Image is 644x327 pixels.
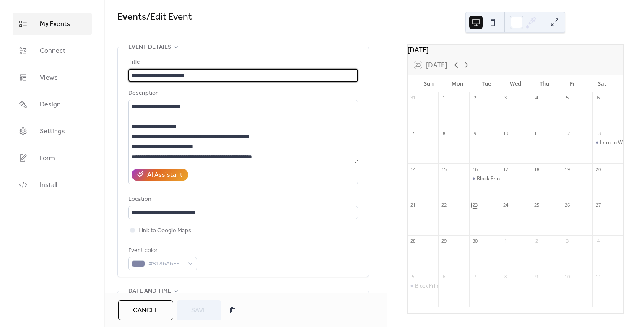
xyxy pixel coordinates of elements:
[595,202,601,208] div: 27
[117,8,146,26] a: Events
[13,93,92,116] a: Design
[128,246,195,256] div: Event color
[501,75,530,92] div: Wed
[415,283,472,290] div: Block Printing Workshop
[128,195,356,205] div: Location
[441,95,447,101] div: 1
[128,88,356,99] div: Description
[588,75,617,92] div: Sat
[13,120,92,143] a: Settings
[595,166,601,172] div: 20
[148,259,184,269] span: #8186A6FF
[40,153,55,163] span: Form
[441,238,447,244] div: 29
[441,130,447,137] div: 8
[477,175,533,182] div: Block Printing Workshop
[441,273,447,280] div: 6
[138,226,191,236] span: Link to Google Maps
[502,95,509,101] div: 3
[533,95,540,101] div: 4
[13,39,92,62] a: Connect
[410,273,416,280] div: 5
[595,130,601,137] div: 13
[502,202,509,208] div: 24
[147,170,182,180] div: AI Assistant
[472,166,478,172] div: 16
[472,130,478,137] div: 9
[40,19,70,29] span: My Events
[559,75,588,92] div: Fri
[533,166,540,172] div: 18
[502,273,509,280] div: 8
[533,273,540,280] div: 9
[595,238,601,244] div: 4
[564,130,571,137] div: 12
[443,75,472,92] div: Mon
[533,238,540,244] div: 2
[13,66,92,89] a: Views
[40,46,65,56] span: Connect
[40,180,57,190] span: Install
[564,166,571,172] div: 19
[128,286,171,296] span: Date and time
[472,95,478,101] div: 2
[118,300,173,320] button: Cancel
[441,166,447,172] div: 15
[13,174,92,196] a: Install
[410,202,416,208] div: 21
[564,95,571,101] div: 5
[410,130,416,137] div: 7
[40,100,61,110] span: Design
[564,273,571,280] div: 10
[410,238,416,244] div: 28
[132,169,188,181] button: AI Assistant
[441,202,447,208] div: 22
[469,175,500,182] div: Block Printing Workshop
[592,139,623,146] div: Intro to Weaving Workshop
[410,95,416,101] div: 31
[502,166,509,172] div: 17
[533,202,540,208] div: 25
[408,45,623,55] div: [DATE]
[146,8,192,26] span: / Edit Event
[408,283,439,290] div: Block Printing Workshop
[13,13,92,35] a: My Events
[472,75,501,92] div: Tue
[472,238,478,244] div: 30
[502,130,509,137] div: 10
[133,306,158,316] span: Cancel
[564,202,571,208] div: 26
[595,95,601,101] div: 6
[472,202,478,208] div: 23
[410,166,416,172] div: 14
[472,273,478,280] div: 7
[40,73,58,83] span: Views
[595,273,601,280] div: 11
[502,238,509,244] div: 1
[128,57,356,67] div: Title
[414,75,443,92] div: Sun
[40,127,65,137] span: Settings
[128,42,171,52] span: Event details
[564,238,571,244] div: 3
[533,130,540,137] div: 11
[13,147,92,169] a: Form
[530,75,559,92] div: Thu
